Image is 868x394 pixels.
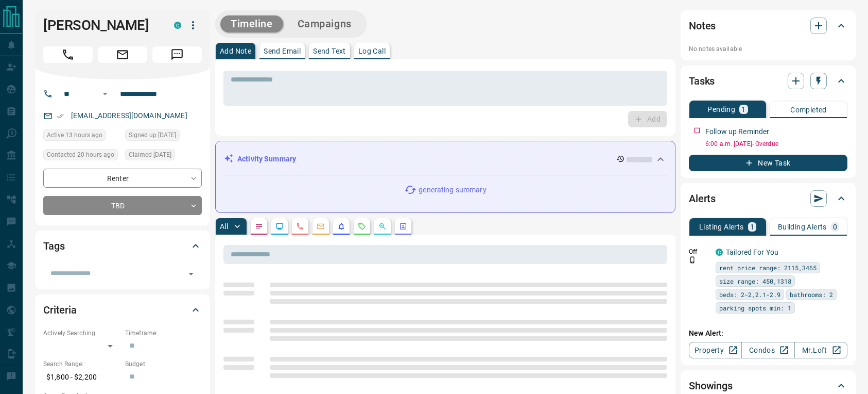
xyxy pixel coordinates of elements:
[129,130,176,140] span: Signed up [DATE]
[43,329,120,338] p: Actively Searching:
[741,342,794,358] a: Condos
[750,223,754,231] p: 1
[689,44,847,54] p: No notes available
[237,154,296,165] p: Activity Summary
[689,377,733,394] h2: Showings
[43,238,64,254] h2: Tags
[43,149,120,163] div: Tue Oct 14 2025
[419,185,486,195] p: generating summary
[689,69,847,93] div: Tasks
[71,111,187,120] a: [EMAIL_ADDRESS][DOMAIN_NAME]
[224,150,667,169] div: Activity Summary
[689,73,715,89] h2: Tasks
[275,222,284,231] svg: Lead Browsing Activity
[689,18,716,34] h2: Notes
[47,150,114,160] span: Contacted 20 hours ago
[43,129,120,144] div: Tue Oct 14 2025
[705,139,847,149] p: 6:00 a.m. [DATE] - Overdue
[833,223,837,231] p: 0
[220,223,228,230] p: All
[43,302,77,318] h2: Criteria
[43,46,93,63] span: Call
[719,276,791,286] span: size range: 450,1318
[43,17,159,34] h1: [PERSON_NAME]
[719,289,780,300] span: beds: 2-2,2.1-2.9
[57,112,64,120] svg: Email Verified
[689,247,709,256] p: Off
[399,222,407,231] svg: Agent Actions
[378,222,387,231] svg: Opportunities
[705,126,769,137] p: Follow up Reminder
[726,248,778,256] a: Tailored For You
[719,262,817,273] span: rent price range: 2115,3465
[43,298,202,322] div: Criteria
[296,222,304,231] svg: Calls
[220,15,283,32] button: Timeline
[699,223,744,231] p: Listing Alerts
[43,369,120,386] p: $1,800 - $2,200
[43,234,202,258] div: Tags
[264,47,301,55] p: Send Email
[741,106,745,113] p: 1
[716,249,723,256] div: condos.ca
[47,130,102,140] span: Active 13 hours ago
[689,342,742,358] a: Property
[43,196,202,215] div: TBD
[174,22,181,29] div: condos.ca
[152,46,202,63] span: Message
[707,106,735,113] p: Pending
[220,47,251,55] p: Add Note
[129,150,171,160] span: Claimed [DATE]
[689,186,847,211] div: Alerts
[43,169,202,188] div: Renter
[790,289,833,300] span: bathrooms: 2
[689,13,847,38] div: Notes
[255,222,263,231] svg: Notes
[689,190,716,207] h2: Alerts
[99,88,111,100] button: Open
[790,106,827,113] p: Completed
[287,15,362,32] button: Campaigns
[337,222,345,231] svg: Listing Alerts
[317,222,325,231] svg: Emails
[689,155,847,171] button: New Task
[358,222,366,231] svg: Requests
[689,328,847,339] p: New Alert:
[184,267,198,281] button: Open
[778,223,827,231] p: Building Alerts
[125,129,202,144] div: Sat Aug 14 2021
[43,359,120,369] p: Search Range:
[358,47,386,55] p: Log Call
[125,149,202,163] div: Sat Feb 03 2024
[98,46,147,63] span: Email
[719,303,791,313] span: parking spots min: 1
[794,342,847,358] a: Mr.Loft
[125,329,202,338] p: Timeframe:
[313,47,346,55] p: Send Text
[125,359,202,369] p: Budget:
[689,256,696,264] svg: Push Notification Only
